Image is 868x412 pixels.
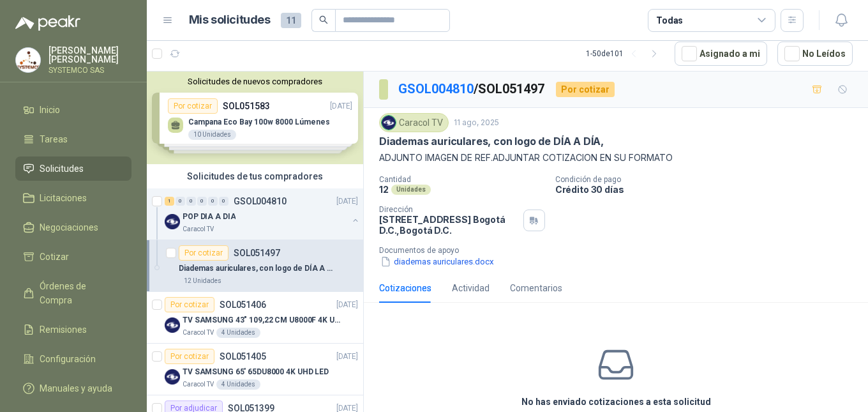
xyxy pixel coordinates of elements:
p: / SOL051497 [398,79,546,99]
a: Negociaciones [15,215,131,240]
p: Cantidad [379,175,545,184]
p: Crédito 30 días [555,184,863,195]
p: POP DIA A DIA [183,211,236,223]
p: TV SAMSUNG 43" 109,22 CM U8000F 4K UHD [183,314,341,326]
a: Licitaciones [15,186,131,210]
a: Por cotizarSOL051405[DATE] Company LogoTV SAMSUNG 65' 65DU8000 4K UHD LEDCaracol TV4 Unidades [147,344,363,395]
a: GSOL004810 [398,81,474,96]
p: [DATE] [336,351,358,363]
p: Caracol TV [183,328,214,338]
img: Company Logo [165,369,180,385]
span: 11 [281,13,301,28]
p: Caracol TV [183,224,214,234]
p: ADJUNTO IMAGEN DE REF.ADJUNTAR COTIZACION EN SU FORMATO [379,151,853,165]
div: Unidades [391,185,431,195]
div: 0 [186,197,196,206]
p: Documentos de apoyo [379,246,863,255]
span: Solicitudes [40,162,84,176]
div: Por cotizar [556,82,615,97]
p: SOL051405 [220,352,266,361]
a: Cotizar [15,245,131,269]
div: Solicitudes de nuevos compradoresPor cotizarSOL051583[DATE] Campana Eco Bay 100w 8000 Lúmenes10 U... [147,72,363,164]
p: SOL051406 [220,300,266,309]
div: 1 - 50 de 101 [586,43,664,64]
p: 11 ago, 2025 [454,117,499,129]
div: Por cotizar [179,245,228,261]
div: 0 [219,197,228,206]
div: 12 Unidades [179,276,227,286]
h3: No has enviado cotizaciones a esta solicitud [521,395,711,409]
img: Logo peakr [15,15,80,31]
div: Actividad [452,281,490,295]
div: Caracol TV [379,113,449,132]
p: TV SAMSUNG 65' 65DU8000 4K UHD LED [183,366,329,378]
img: Company Logo [382,116,396,130]
div: 4 Unidades [216,328,260,338]
div: Por cotizar [165,297,214,312]
p: [DATE] [336,299,358,311]
a: Manuales y ayuda [15,376,131,401]
a: Inicio [15,98,131,122]
button: Asignado a mi [675,42,767,66]
img: Company Logo [165,214,180,229]
a: 1 0 0 0 0 0 GSOL004810[DATE] Company LogoPOP DIA A DIACaracol TV [165,194,361,234]
p: [PERSON_NAME] [PERSON_NAME] [49,46,131,64]
h1: Mis solicitudes [189,11,271,29]
a: Por cotizarSOL051497Diademas auriculares, con logo de DÍA A DÍA,12 Unidades [147,240,363,292]
div: Cotizaciones [379,281,431,295]
span: Inicio [40,103,60,117]
span: Configuración [40,352,96,366]
a: Configuración [15,347,131,371]
div: Comentarios [510,281,562,295]
img: Company Logo [165,317,180,333]
div: Por cotizar [165,349,214,364]
button: diademas auriculares.docx [379,255,495,268]
span: Órdenes de Compra [40,279,119,307]
a: Órdenes de Compra [15,274,131,312]
div: 0 [208,197,218,206]
p: Diademas auriculares, con logo de DÍA A DÍA, [179,263,338,275]
p: SYSTEMCO SAS [49,66,131,74]
p: SOL051497 [234,248,280,257]
div: 0 [197,197,207,206]
span: Negociaciones [40,220,98,234]
p: [STREET_ADDRESS] Bogotá D.C. , Bogotá D.C. [379,214,518,236]
a: Solicitudes [15,156,131,181]
span: search [319,15,328,24]
a: Remisiones [15,317,131,342]
p: 12 [379,184,389,195]
img: Company Logo [16,48,40,72]
p: [DATE] [336,195,358,208]
a: Por cotizarSOL051406[DATE] Company LogoTV SAMSUNG 43" 109,22 CM U8000F 4K UHDCaracol TV4 Unidades [147,292,363,344]
a: Tareas [15,127,131,151]
p: Caracol TV [183,379,214,390]
button: No Leídos [777,42,853,66]
p: Condición de pago [555,175,863,184]
span: Licitaciones [40,191,87,205]
div: Solicitudes de tus compradores [147,164,363,188]
div: 1 [165,197,174,206]
div: 4 Unidades [216,379,260,390]
span: Cotizar [40,250,69,264]
span: Remisiones [40,323,87,337]
span: Manuales y ayuda [40,381,112,395]
button: Solicitudes de nuevos compradores [152,77,358,86]
p: Dirección [379,205,518,214]
div: Todas [656,13,683,27]
div: 0 [176,197,185,206]
p: GSOL004810 [234,197,287,206]
p: Diademas auriculares, con logo de DÍA A DÍA, [379,135,604,148]
span: Tareas [40,132,68,146]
